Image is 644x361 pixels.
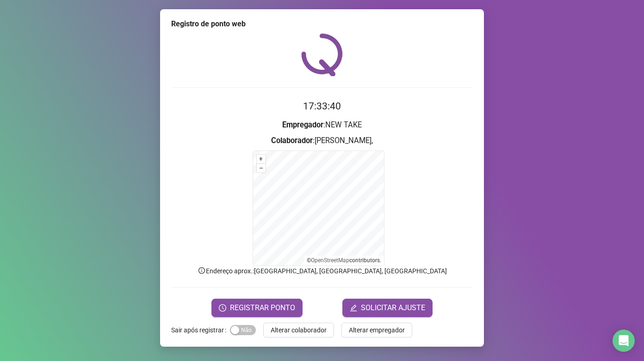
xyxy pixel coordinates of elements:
li: © contributors. [307,257,381,264]
strong: Empregador [282,120,323,129]
div: Open Intercom Messenger [613,330,635,352]
h3: : NEW TAKE [171,119,473,131]
p: Endereço aprox. : [GEOGRAPHIC_DATA], [GEOGRAPHIC_DATA], [GEOGRAPHIC_DATA] [171,266,473,276]
img: QRPoint [301,33,343,76]
span: REGISTRAR PONTO [230,302,295,313]
button: – [257,164,266,173]
strong: Colaborador [271,136,313,145]
span: SOLICITAR AJUSTE [361,302,425,313]
span: clock-circle [219,304,226,312]
time: 17:33:40 [303,101,341,112]
span: Alterar colaborador [271,325,327,335]
span: edit [350,304,357,312]
a: OpenStreetMap [311,257,349,264]
button: Alterar empregador [341,323,412,337]
span: info-circle [198,266,206,275]
div: Registro de ponto web [171,18,473,30]
button: editSOLICITAR AJUSTE [342,299,433,317]
button: + [257,155,266,163]
span: Alterar empregador [349,325,405,335]
button: Alterar colaborador [263,323,334,337]
h3: : [PERSON_NAME], [171,135,473,147]
button: REGISTRAR PONTO [211,299,303,317]
label: Sair após registrar [171,323,230,337]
